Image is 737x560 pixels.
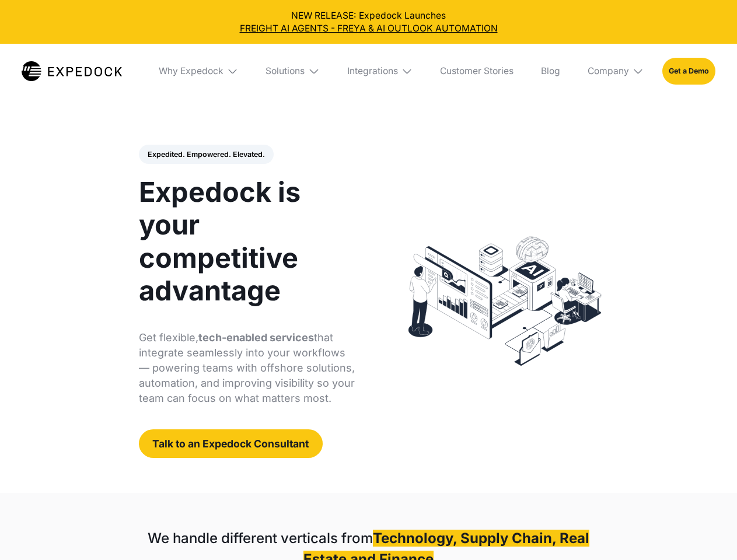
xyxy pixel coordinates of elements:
strong: We handle different verticals from [148,530,373,547]
strong: tech-enabled services [198,331,314,344]
div: NEW RELEASE: Expedock Launches [9,9,728,35]
div: Company [578,44,653,99]
div: Integrations [338,44,422,99]
a: Talk to an Expedock Consultant [139,429,323,458]
p: Get flexible, that integrate seamlessly into your workflows — powering teams with offshore soluti... [139,330,355,406]
a: Customer Stories [431,44,522,99]
a: Blog [532,44,569,99]
iframe: Chat Widget [679,504,737,560]
div: Solutions [257,44,329,99]
h1: Expedock is your competitive advantage [139,176,355,307]
div: Why Expedock [149,44,247,99]
a: Get a Demo [662,58,715,84]
div: Integrations [347,65,398,77]
div: Company [588,65,629,77]
a: FREIGHT AI AGENTS - FREYA & AI OUTLOOK AUTOMATION [9,22,728,35]
div: Solutions [266,65,305,77]
div: Why Expedock [159,65,223,77]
